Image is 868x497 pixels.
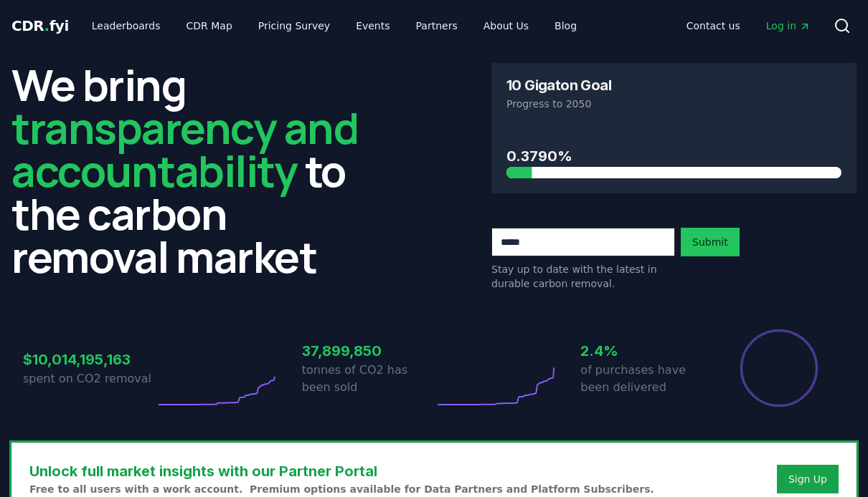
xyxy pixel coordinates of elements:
h3: Unlock full market insights with our Partner Portal [29,460,654,482]
a: Log in [755,13,822,39]
p: spent on CO2 removal [23,370,155,387]
h3: 2.4% [580,340,712,362]
a: Pricing Survey [247,13,341,39]
span: CDR fyi [11,17,69,34]
a: Blog [543,13,588,39]
button: Sign Up [777,465,839,493]
h3: 10 Gigaton Goal [506,78,611,92]
a: Partners [405,13,469,39]
div: Percentage of sales delivered [739,328,819,408]
p: Free to all users with a work account. Premium options available for Data Partners and Platform S... [29,482,654,496]
button: Submit [681,228,740,256]
p: of purchases have been delivered [580,362,712,396]
a: CDR Map [175,13,244,39]
a: CDR.fyi [11,16,69,36]
a: About Us [472,13,540,39]
nav: Main [80,13,588,39]
a: Events [344,13,401,39]
h2: We bring to the carbon removal market [11,63,377,278]
span: . [44,17,49,34]
span: Log in [766,19,811,33]
p: Progress to 2050 [506,97,841,111]
a: Contact us [675,13,752,39]
span: transparency and accountability [11,98,358,200]
a: Sign Up [788,472,827,486]
p: tonnes of CO2 has been sold [302,362,434,396]
a: Leaderboards [80,13,172,39]
p: Stay up to date with the latest in durable carbon removal. [491,262,675,291]
h3: 0.3790% [506,145,841,167]
h3: $10,014,195,163 [23,349,155,370]
nav: Main [675,13,822,39]
h3: 37,899,850 [302,340,434,362]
